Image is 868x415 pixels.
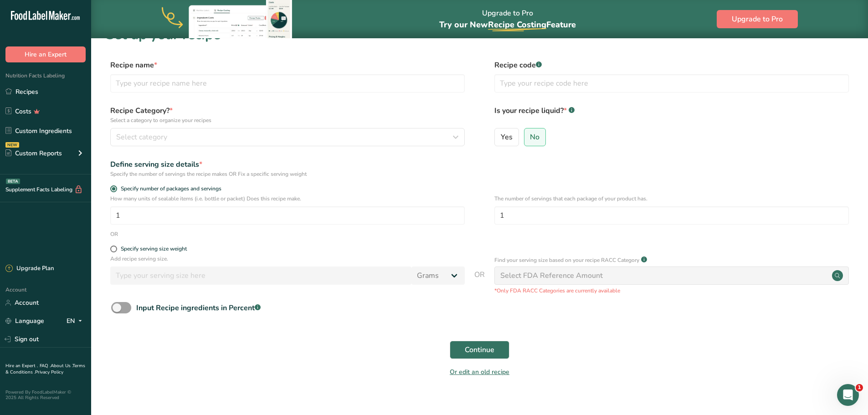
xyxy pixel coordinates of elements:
[5,389,86,400] div: Powered By FoodLabelMaker © 2025 All Rights Reserved
[110,255,465,263] p: Add recipe serving size.
[5,149,62,158] div: Custom Reports
[837,384,859,406] iframe: Intercom live chat
[5,313,44,329] a: Language
[501,133,513,142] span: Yes
[530,133,539,142] span: No
[110,170,465,178] div: Specify the number of servings the recipe makes OR Fix a specific serving weight
[110,116,465,124] p: Select a category to organize your recipes
[439,0,576,38] div: Upgrade to Pro
[494,74,849,92] input: Type your recipe code here
[116,132,167,143] span: Select category
[110,159,465,170] div: Define serving size details
[40,363,51,369] a: FAQ .
[5,264,54,273] div: Upgrade Plan
[110,230,118,238] div: OR
[67,316,86,327] div: EN
[110,128,465,146] button: Select category
[6,179,20,184] div: BETA
[856,384,863,391] span: 1
[450,341,509,359] button: Continue
[450,368,509,376] a: Or edit an old recipe
[494,60,849,71] label: Recipe code
[5,363,38,369] a: Hire an Expert .
[732,14,783,25] span: Upgrade to Pro
[5,363,85,375] a: Terms & Conditions .
[110,266,411,285] input: Type your serving size here
[110,195,465,203] p: How many units of sealable items (i.e. bottle or packet) Does this recipe make.
[5,142,19,148] div: NEW
[136,302,261,313] div: Input Recipe ingredients in Percent
[5,46,86,62] button: Hire an Expert
[474,269,485,295] span: OR
[465,344,494,355] span: Continue
[35,369,63,375] a: Privacy Policy
[121,246,187,252] div: Specify serving size weight
[488,19,546,30] span: Recipe Costing
[500,270,603,281] div: Select FDA Reference Amount
[494,195,849,203] p: The number of servings that each package of your product has.
[494,287,849,295] p: *Only FDA RACC Categories are currently available
[51,363,72,369] a: About Us .
[717,10,798,28] button: Upgrade to Pro
[110,74,465,92] input: Type your recipe name here
[117,185,221,192] span: Specify number of packages and servings
[494,256,639,264] p: Find your serving size based on your recipe RACC Category
[439,19,576,30] span: Try our New Feature
[494,105,849,124] label: Is your recipe liquid?
[110,60,465,71] label: Recipe name
[110,105,465,124] label: Recipe Category?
